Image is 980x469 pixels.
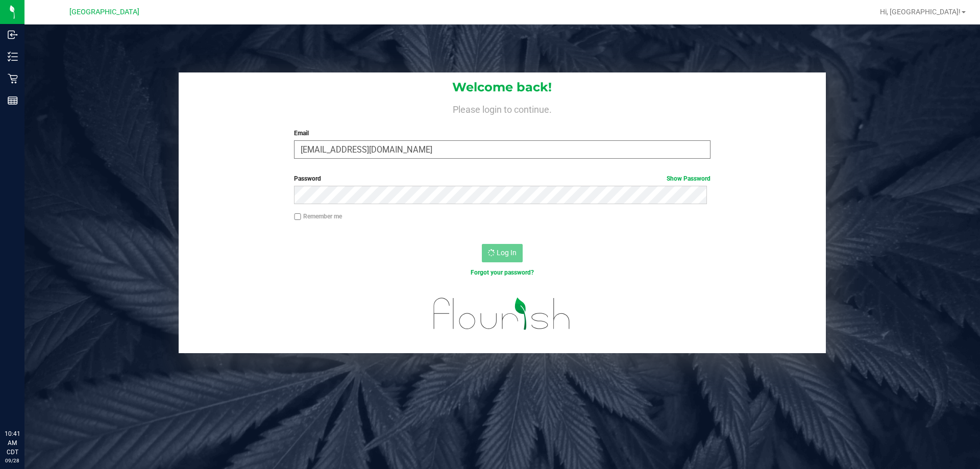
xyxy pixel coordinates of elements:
[69,8,139,16] span: [GEOGRAPHIC_DATA]
[471,269,534,276] a: Forgot your password?
[294,212,342,221] label: Remember me
[179,81,826,94] h1: Welcome back!
[179,102,826,114] h4: Please login to continue.
[8,52,18,62] inline-svg: Inventory
[667,175,710,182] a: Show Password
[482,244,523,262] button: Log In
[8,30,18,40] inline-svg: Inbound
[5,457,20,464] p: 09/28
[8,95,18,106] inline-svg: Reports
[294,129,710,138] label: Email
[880,8,961,16] span: Hi, [GEOGRAPHIC_DATA]!
[497,249,517,257] span: Log In
[8,73,18,84] inline-svg: Retail
[10,387,41,418] iframe: Resource center
[294,175,321,182] span: Password
[5,429,20,457] p: 10:41 AM CDT
[421,288,583,340] img: flourish_logo.svg
[294,213,301,220] input: Remember me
